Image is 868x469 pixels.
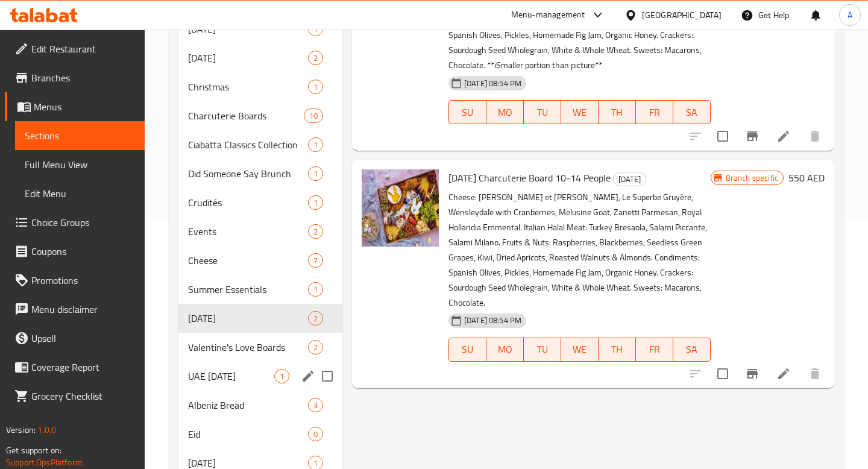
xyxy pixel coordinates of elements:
span: Edit Menu [25,186,135,201]
span: 0 [309,429,322,440]
h6: 550 AED [788,169,825,186]
span: 2 [309,226,322,238]
span: Menus [34,99,135,114]
div: Albeniz Bread3 [178,391,342,420]
span: FR [641,341,668,358]
a: Edit menu item [776,129,791,143]
span: Cheese [188,253,308,268]
span: Choice Groups [31,215,135,230]
a: Choice Groups [5,208,145,237]
span: Grocery Checklist [31,389,135,403]
a: Menus [5,92,145,121]
span: 1 [309,284,322,295]
button: edit [299,367,317,385]
button: delete [800,359,829,388]
button: SU [448,100,486,124]
span: WE [566,341,594,358]
button: TH [599,100,636,124]
div: items [308,398,323,412]
img: Easter Charcuterie Board 10-14 People [362,169,439,247]
span: Ciabatta Classics Collection [188,137,308,152]
a: Coverage Report [5,353,145,382]
button: WE [561,100,599,124]
span: Full Menu View [25,157,135,172]
span: Menu disclaimer [31,302,135,316]
span: TU [529,104,556,121]
span: Select to update [710,124,735,149]
span: Select to update [710,361,735,386]
a: Grocery Checklist [5,382,145,411]
span: [DATE] Charcuterie Board 10-14 People [448,169,611,187]
span: Version: [6,422,36,438]
span: 10 [304,110,322,122]
span: TH [603,341,631,358]
div: Events2 [178,217,342,246]
span: 3 [309,400,322,411]
span: 1 [309,168,322,180]
span: TU [529,341,556,358]
div: items [308,166,323,181]
a: Upsell [5,324,145,353]
button: TH [599,338,636,362]
button: FR [636,100,673,124]
div: items [308,282,323,297]
span: Eid [188,427,308,441]
div: Eid0 [178,420,342,449]
span: MO [491,341,519,358]
span: [DATE] 08:54 PM [459,78,526,89]
div: items [308,340,323,354]
span: [DATE] [188,51,308,65]
div: [GEOGRAPHIC_DATA] [642,8,722,22]
span: MO [491,104,519,121]
a: Branches [5,63,145,92]
span: Summer Essentials [188,282,308,297]
button: MO [486,338,524,362]
span: Edit Restaurant [31,42,135,56]
span: 1 [309,458,322,469]
div: Cheese7 [178,246,342,275]
span: 2 [309,342,322,353]
span: A [848,8,852,22]
a: Edit Restaurant [5,34,145,63]
div: Halloween [188,51,308,65]
div: Menu-management [511,8,585,22]
span: Branches [31,71,135,85]
span: 1 [309,81,322,93]
span: Coupons [31,244,135,259]
span: 1 [275,371,289,382]
div: UAE [DATE]1edit [178,362,342,391]
div: Crudités [188,195,308,210]
button: SU [448,338,486,362]
span: [DATE] [188,311,308,326]
button: delete [800,122,829,151]
a: Menu disclaimer [5,295,145,324]
div: Summer Essentials1 [178,275,342,304]
a: Coupons [5,237,145,266]
span: SU [454,104,482,121]
span: FR [641,104,668,121]
a: Edit menu item [776,367,791,381]
a: Sections [15,121,145,150]
div: items [308,137,323,152]
div: items [308,427,323,441]
span: SU [454,341,482,358]
span: Get support on: [6,442,61,458]
button: FR [636,338,673,362]
div: [DATE]2 [178,43,342,72]
div: Christmas1 [178,72,342,101]
button: WE [561,338,599,362]
div: Christmas [188,80,308,94]
span: 2 [309,313,322,324]
span: 1.0.0 [37,422,56,438]
span: Branch specific [721,172,783,184]
span: Albeniz Bread [188,398,308,412]
div: items [308,195,323,210]
span: Events [188,224,308,239]
div: Charcuterie Boards [188,109,304,123]
span: 1 [309,139,322,151]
